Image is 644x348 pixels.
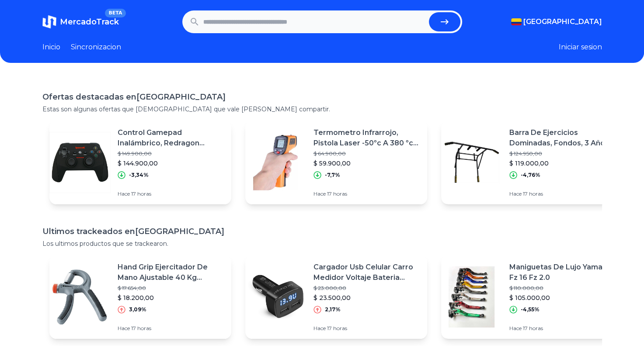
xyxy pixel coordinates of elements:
a: Featured imageHand Grip Ejercitador De Mano Ajustable 40 Kg Sportfitness$ 17.654,00$ 18.200,003,0... [49,255,231,339]
a: Featured imageBarra De Ejercicios Dominadas, Fondos, 3 Años De Garantía$ 124.950,00$ 119.000,00-4... [441,121,623,204]
a: Sincronizacion [71,42,121,52]
a: Featured imageManiguetas De Lujo Yamaha Fz 16 Fz 2.0$ 110.000,00$ 105.000,00-4,55%Hace 17 horas [441,255,623,339]
p: $ 124.950,00 [509,150,616,157]
p: Termometro Infrarrojo, Pistola Laser -50ºc A 380 ºc Digital [313,127,420,148]
p: $ 110.000,00 [509,285,616,292]
p: $ 119.000,00 [509,159,616,168]
p: $ 23.000,00 [313,285,420,292]
p: $ 59.900,00 [313,159,420,168]
img: Featured image [49,266,111,327]
p: Hace 17 horas [509,190,616,197]
p: Hace 17 horas [313,190,420,197]
p: Los ultimos productos que se trackearon. [42,239,602,248]
p: $ 64.900,00 [313,150,420,157]
img: Featured image [441,132,502,193]
a: Inicio [42,42,60,52]
a: MercadoTrackBETA [42,15,119,29]
p: Estas son algunas ofertas que [DEMOGRAPHIC_DATA] que vale [PERSON_NAME] compartir. [42,105,602,114]
span: BETA [105,9,125,17]
p: 3,09% [129,306,146,313]
p: Barra De Ejercicios Dominadas, Fondos, 3 Años De Garantía [509,127,616,148]
a: Featured imageControl Gamepad Inalámbrico, Redragon Harrow G808, Pc / Ps3$ 149.900,00$ 144.900,00... [49,121,231,204]
p: $ 144.900,00 [118,159,224,168]
button: Iniciar sesion [559,42,602,52]
p: -7,7% [325,172,340,179]
p: -4,76% [521,172,540,179]
p: $ 18.200,00 [118,293,224,302]
img: Colombia [511,18,522,25]
p: $ 23.500,00 [313,293,420,302]
img: Featured image [441,266,502,327]
span: [GEOGRAPHIC_DATA] [523,17,602,27]
p: $ 105.000,00 [509,293,616,302]
p: Hace 17 horas [118,325,224,332]
p: $ 17.654,00 [118,285,224,292]
p: $ 149.900,00 [118,150,224,157]
p: Hace 17 horas [509,325,616,332]
h1: Ofertas destacadas en [GEOGRAPHIC_DATA] [42,91,602,103]
a: Featured imageTermometro Infrarrojo, Pistola Laser -50ºc A 380 ºc Digital$ 64.900,00$ 59.900,00-7... [245,121,427,204]
p: Hace 17 horas [118,190,224,197]
img: Featured image [245,132,306,193]
p: -3,34% [129,172,149,179]
img: MercadoTrack [42,15,56,29]
p: Hand Grip Ejercitador De Mano Ajustable 40 Kg Sportfitness [118,262,224,283]
p: Hace 17 horas [313,325,420,332]
p: -4,55% [521,306,540,313]
img: Featured image [245,266,306,327]
button: [GEOGRAPHIC_DATA] [511,17,602,27]
h1: Ultimos trackeados en [GEOGRAPHIC_DATA] [42,225,602,238]
p: Maniguetas De Lujo Yamaha Fz 16 Fz 2.0 [509,262,616,283]
p: Cargador Usb Celular Carro Medidor Voltaje Bateria Vehicular [313,262,420,283]
p: Control Gamepad Inalámbrico, Redragon Harrow G808, Pc / Ps3 [118,127,224,148]
a: Featured imageCargador Usb Celular Carro Medidor Voltaje Bateria Vehicular$ 23.000,00$ 23.500,002... [245,255,427,339]
span: MercadoTrack [60,17,119,27]
p: 2,17% [325,306,341,313]
img: Featured image [49,132,111,193]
